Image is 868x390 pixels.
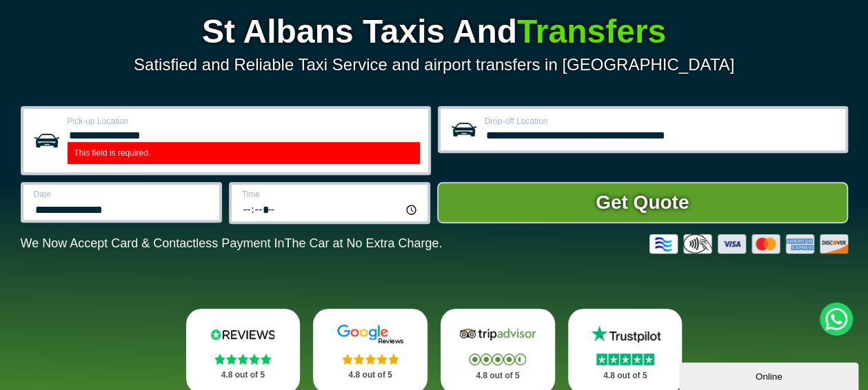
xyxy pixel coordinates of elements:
img: Google [329,324,412,345]
img: Stars [469,353,526,365]
img: Trustpilot [584,324,667,345]
p: 4.8 out of 5 [328,367,412,384]
img: Stars [596,353,654,365]
label: Drop-off Location [485,117,837,125]
label: This field is required. [68,142,420,164]
label: Date [34,190,211,198]
p: 4.8 out of 5 [583,367,667,384]
p: Satisfied and Reliable Taxi Service and airport transfers in [GEOGRAPHIC_DATA] [21,55,848,74]
h1: St Albans Taxis And [21,15,848,48]
p: 4.8 out of 5 [201,367,285,384]
img: Tripadvisor [456,324,539,345]
button: Get Quote [437,182,848,223]
img: Reviews.io [201,324,284,345]
label: Time [242,190,419,198]
label: Pick-up Location [68,117,420,125]
span: Transfers [517,13,666,50]
span: The Car at No Extra Charge. [284,236,442,250]
img: Stars [342,353,399,365]
p: We Now Accept Card & Contactless Payment In [21,236,443,251]
p: 4.8 out of 5 [456,367,540,384]
iframe: chat widget [679,360,861,390]
img: Credit And Debit Cards [649,234,848,254]
img: Stars [214,353,272,365]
